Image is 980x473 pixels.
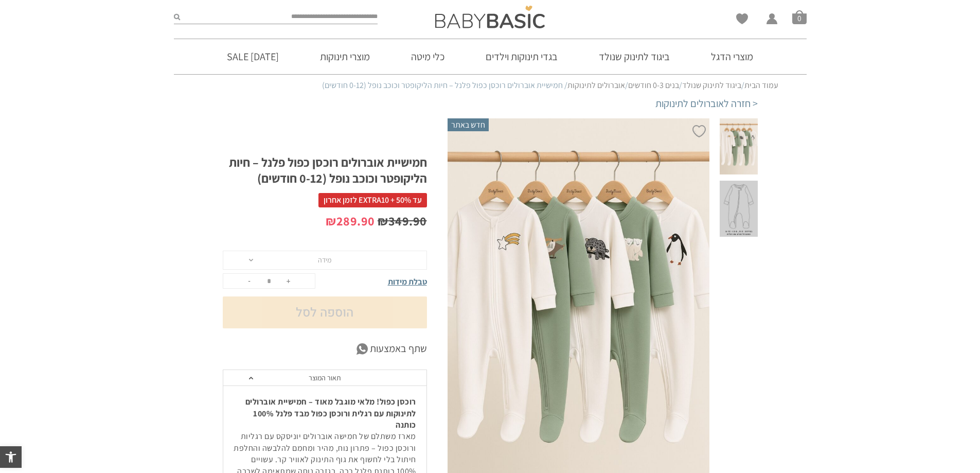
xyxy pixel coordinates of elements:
span: טבלת מידות [388,276,427,287]
h1: חמישיית אוברולים רוכסן כפול פלנל – חיות הליקופטר וכוכב נופל (0-12 חודשים) [223,154,427,186]
bdi: 289.90 [326,213,375,229]
a: ביגוד לתינוק שנולד [583,39,685,74]
a: שתף באמצעות [223,341,427,357]
span: חדש באתר [448,118,489,131]
a: אוברולים לתינוקות [567,80,625,91]
span: ₪ [378,213,388,229]
span: עד 50% + EXTRA10 לזמן אחרון [318,193,427,207]
span: שתף באמצעות [370,341,427,357]
bdi: 349.90 [378,213,427,229]
nav: Breadcrumb [202,80,778,91]
button: - [242,274,257,288]
a: כלי מיטה [396,39,460,74]
a: סל קניות0 [792,10,807,24]
span: ₪ [326,213,336,229]
img: Baby Basic בגדי תינוקות וילדים אונליין [435,6,545,28]
a: בגדי תינוקות וילדים [470,39,573,74]
a: Wishlist [736,13,748,24]
a: מוצרי הדגל [696,39,769,74]
a: עמוד הבית [744,80,778,91]
button: הוספה לסל [223,296,427,328]
a: מוצרי תינוקות [305,39,385,74]
button: + [281,274,296,288]
a: בנים 0-3 חודשים [628,80,679,91]
a: [DATE] SALE [211,39,294,74]
span: Wishlist [736,13,748,28]
span: סל קניות [792,10,807,24]
input: כמות המוצר [259,274,279,288]
strong: רוכסן כפול! מלאי מוגבל מאוד – חמישיית אוברולים לתינוקות עם רגלית ורוכסן כפול מבד פלנל 100% כותנה [245,396,416,430]
a: תאור המוצר [223,370,426,386]
a: ביגוד לתינוק שנולד [682,80,741,91]
a: < חזרה לאוברולים לתינוקות [655,96,758,111]
span: מידה [318,255,331,265]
